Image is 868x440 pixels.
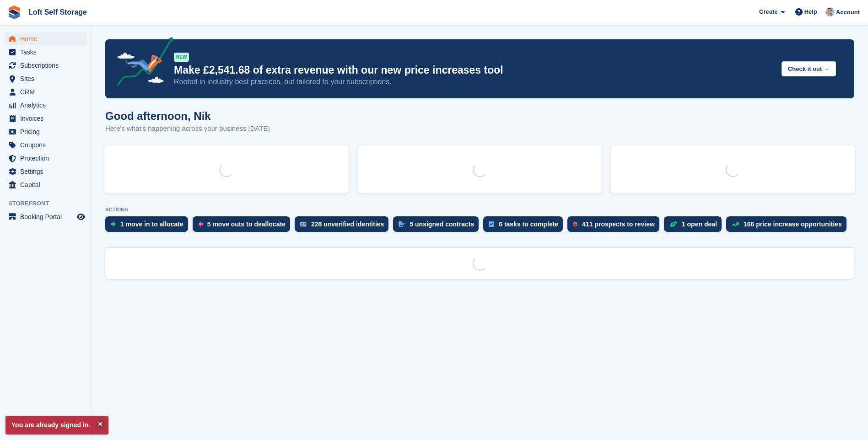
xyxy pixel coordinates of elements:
h1: Good afternoon, Nik [105,110,270,122]
a: 1 open deal [664,216,726,236]
span: Booking Portal [20,210,75,223]
span: Tasks [20,46,75,59]
span: Coupons [20,139,75,151]
img: move_ins_to_allocate_icon-fdf77a2bb77ea45bf5b3d319d69a93e2d87916cf1d5bf7949dd705db3b84f3ca.svg [111,221,116,227]
div: 1 open deal [682,220,717,228]
a: menu [5,32,86,45]
a: menu [5,72,86,85]
div: 6 tasks to complete [499,220,558,228]
a: menu [5,165,86,178]
img: prospect-51fa495bee0391a8d652442698ab0144808aea92771e9ea1ae160a38d050c398.svg [573,221,577,227]
img: contract_signature_icon-13c848040528278c33f63329250d36e43548de30e8caae1d1a13099fd9432cc5.svg [399,221,405,227]
a: 5 unsigned contracts [393,216,483,236]
a: menu [5,210,86,223]
a: Preview store [75,211,86,222]
img: stora-icon-8386f47178a22dfd0bd8f6a31ec36ba5ce8667c1dd55bd0f319d3a0aa187defe.svg [7,5,21,19]
div: 166 price increase opportunities [744,220,842,228]
div: 1 move in to allocate [120,220,183,228]
span: Pricing [20,125,75,138]
p: Here's what's happening across your business [DATE] [105,123,270,134]
img: verify_identity-adf6edd0f0f0b5bbfe63781bf79b02c33cf7c696d77639b501bdc392416b5a36.svg [300,221,307,227]
img: Nik Williams [825,7,835,16]
span: Storefront [8,199,91,208]
p: Make £2,541.68 of extra revenue with our new price increases tool [174,64,774,77]
a: 6 tasks to complete [483,216,567,236]
a: menu [5,139,86,151]
p: ACTIONS [105,207,854,213]
a: menu [5,99,86,112]
div: 411 prospects to review [582,220,655,228]
a: 166 price increase opportunities [726,216,851,236]
a: menu [5,178,86,191]
img: price-adjustments-announcement-icon-8257ccfd72463d97f412b2fc003d46551f7dbcb40ab6d574587a9cd5c0d94... [109,37,173,89]
div: 5 unsigned contracts [410,220,474,228]
a: menu [5,112,86,125]
a: menu [5,59,86,72]
img: move_outs_to_deallocate_icon-f764333ba52eb49d3ac5e1228854f67142a1ed5810a6f6cc68b1a99e826820c5.svg [198,221,203,227]
p: You are already signed in. [5,416,108,435]
p: Rooted in industry best practices, but tailored to your subscriptions. [174,77,774,87]
a: 411 prospects to review [567,216,664,236]
a: 1 move in to allocate [105,216,193,236]
a: 228 unverified identities [295,216,394,236]
img: task-75834270c22a3079a89374b754ae025e5fb1db73e45f91037f5363f120a921f8.svg [489,221,494,227]
a: Loft Self Storage [25,5,91,20]
span: Account [836,8,860,17]
a: menu [5,86,86,98]
a: menu [5,46,86,59]
div: 5 move outs to deallocate [207,220,286,228]
span: Settings [20,165,75,178]
a: menu [5,152,86,165]
div: NEW [174,53,189,62]
span: Help [804,7,817,16]
span: Protection [20,152,75,165]
a: 5 move outs to deallocate [193,216,295,236]
span: Create [759,7,777,16]
span: Home [20,32,75,45]
img: price_increase_opportunities-93ffe204e8149a01c8c9dc8f82e8f89637d9d84a8eef4429ea346261dce0b2c0.svg [732,222,739,226]
div: 228 unverified identities [311,220,384,228]
a: menu [5,125,86,138]
button: Check it out → [782,61,836,76]
span: Invoices [20,112,75,125]
img: deal-1b604bf984904fb50ccaf53a9ad4b4a5d6e5aea283cecdc64d6e3604feb123c2.svg [669,221,677,227]
span: Analytics [20,99,75,112]
span: Subscriptions [20,59,75,72]
span: CRM [20,86,75,98]
span: Sites [20,72,75,85]
span: Capital [20,178,75,191]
